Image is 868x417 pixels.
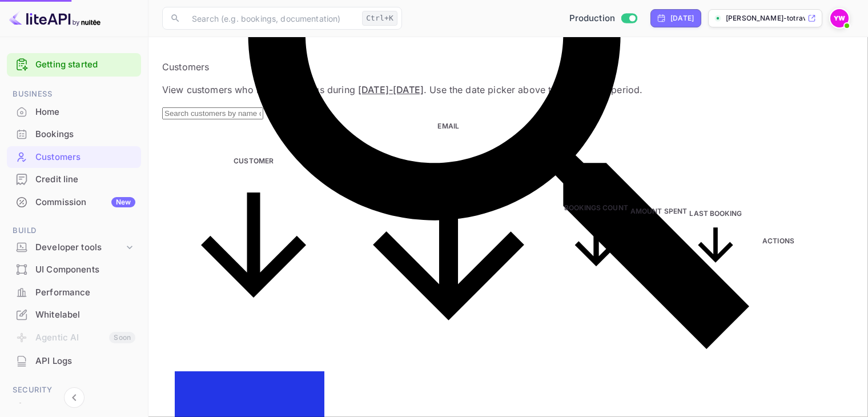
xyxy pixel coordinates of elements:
[7,384,141,396] span: Security
[7,282,141,304] div: Performance
[35,286,135,299] div: Performance
[7,259,141,281] div: UI Components
[744,121,824,362] th: Actions
[564,203,628,279] span: Bookings Count
[670,13,694,23] div: [DATE]
[565,12,642,25] div: Switch to Sandbox mode
[7,88,141,101] span: Business
[569,12,616,25] span: Production
[35,401,135,414] div: Team management
[7,146,141,167] a: Customers
[7,169,141,190] a: Credit line
[162,107,263,119] input: Search customers by name or email...
[630,207,688,275] span: Amount Spent
[35,106,135,119] div: Home
[185,7,357,30] input: Search (e.g. bookings, documentation)
[7,191,141,212] a: CommissionNew
[362,11,397,26] div: Ctrl+K
[35,241,124,254] div: Developer tools
[7,350,141,371] a: API Logs
[7,304,141,326] div: Whitelabel
[7,304,141,325] a: Whitelabel
[64,387,85,408] button: Collapse navigation
[7,101,141,123] div: Home
[7,259,141,280] a: UI Components
[7,53,141,77] div: Getting started
[175,157,333,326] span: Customer
[7,238,141,258] div: Developer tools
[7,282,141,303] a: Performance
[35,263,135,276] div: UI Components
[111,197,135,207] div: New
[35,173,135,186] div: Credit line
[7,123,141,145] a: Bookings
[335,122,562,360] span: Email
[7,101,141,122] a: Home
[7,169,141,191] div: Credit line
[7,224,141,237] span: Build
[35,355,135,368] div: API Logs
[726,13,805,23] p: [PERSON_NAME]-totravel...
[7,146,141,169] div: Customers
[689,209,742,273] span: Last Booking
[9,9,101,27] img: LiteAPI logo
[35,58,135,71] a: Getting started
[35,308,135,322] div: Whitelabel
[35,196,135,209] div: Commission
[7,191,141,214] div: CommissionNew
[830,9,849,27] img: Yahav Winkler
[35,151,135,164] div: Customers
[7,350,141,372] div: API Logs
[35,128,135,141] div: Bookings
[7,123,141,146] div: Bookings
